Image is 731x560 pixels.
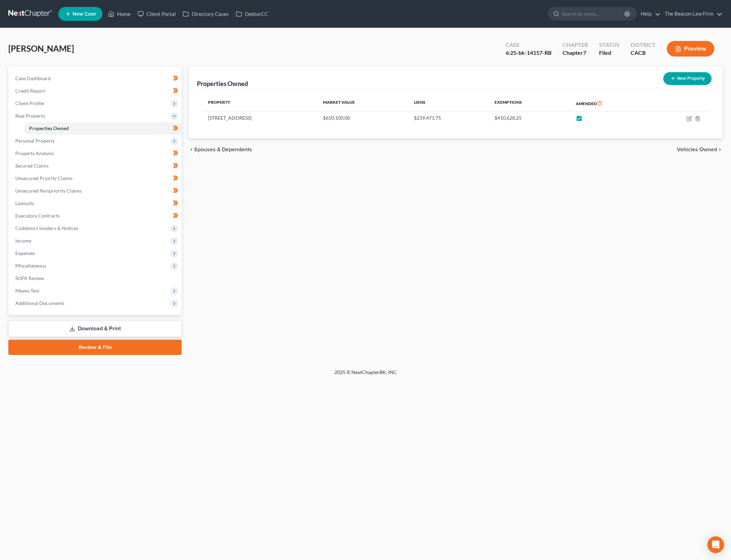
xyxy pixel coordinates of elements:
[134,8,179,20] a: Client Portal
[179,8,232,20] a: Directory Cases
[10,272,182,285] a: SOFA Review
[73,11,96,17] span: New Case
[15,138,55,144] span: Personal Property
[408,95,489,111] th: Liens
[202,95,317,111] th: Property
[631,41,656,49] div: District
[168,369,564,381] div: 2025 © NextChapterBK, INC
[10,172,182,185] a: Unsecured Priority Claims
[489,111,570,125] td: $410,628.25
[10,197,182,210] a: Lawsuits
[105,8,134,20] a: Home
[10,185,182,197] a: Unsecured Nonpriority Claims
[15,288,39,294] span: Means Test
[10,147,182,160] a: Property Analysis
[10,72,182,85] a: Case Dashboard
[707,536,724,553] div: Open Intercom Messenger
[15,100,44,106] span: Client Profile
[677,147,723,152] button: Vehicles Owned chevron_right
[8,340,182,355] a: Review & File
[408,111,489,125] td: $239,471.75
[24,122,182,135] a: Properties Owned
[15,188,82,194] span: Unsecured Nonpriority Claims
[15,113,45,119] span: Real Property
[599,41,620,49] div: Status
[570,95,650,111] th: Amended
[562,7,625,20] input: Search by name...
[8,321,182,337] a: Download & Print
[317,111,408,125] td: $650,100.00
[15,275,44,281] span: SOFA Review
[661,8,722,20] a: The Beacon Law Firm
[29,125,69,131] span: Properties Owned
[10,160,182,172] a: Secured Claims
[15,75,51,81] span: Case Dashboard
[15,263,46,269] span: Miscellaneous
[583,49,586,56] span: 7
[717,147,723,152] i: chevron_right
[15,200,34,206] span: Lawsuits
[506,41,551,49] div: Case
[15,175,73,181] span: Unsecured Priority Claims
[194,147,252,152] span: Spouses & Dependents
[631,49,656,57] div: CACB
[599,49,620,57] div: Filed
[677,147,717,152] span: Vehicles Owned
[202,111,317,125] td: [STREET_ADDRESS]
[10,85,182,97] a: Credit Report
[15,150,54,156] span: Property Analysis
[197,79,248,88] div: Properties Owned
[667,41,714,57] button: Preview
[189,147,252,152] button: chevron_left Spouses & Dependents
[232,8,272,20] a: DebtorCC
[563,41,588,49] div: Chapter
[15,250,35,256] span: Expenses
[189,147,194,152] i: chevron_left
[506,49,551,57] div: 6:25-bk-14157-RB
[10,210,182,222] a: Executory Contracts
[8,43,74,53] span: [PERSON_NAME]
[15,225,78,231] span: Codebtors Insiders & Notices
[15,213,60,219] span: Executory Contracts
[489,95,570,111] th: Exemptions
[563,49,588,57] div: Chapter
[15,238,31,244] span: Income
[663,72,712,85] button: New Property
[317,95,408,111] th: Market Value
[15,88,45,94] span: Credit Report
[637,8,661,20] a: Help
[15,300,64,306] span: Additional Documents
[15,163,49,169] span: Secured Claims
